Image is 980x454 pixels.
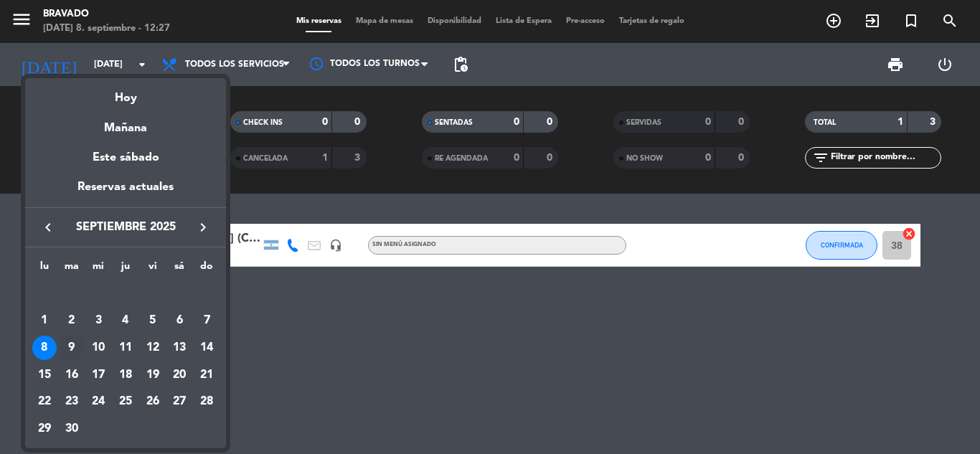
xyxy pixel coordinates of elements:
[86,336,110,360] div: 10
[85,258,112,280] th: miércoles
[141,363,165,387] div: 19
[167,390,192,415] div: 27
[193,308,220,335] td: 7 de septiembre de 2025
[113,336,138,360] div: 11
[39,219,57,236] i: keyboard_arrow_left
[86,390,110,415] div: 24
[113,308,138,333] div: 4
[193,361,220,389] td: 21 de septiembre de 2025
[166,361,194,389] td: 20 de septiembre de 2025
[32,308,57,333] div: 1
[31,389,58,416] td: 22 de septiembre de 2025
[31,361,58,389] td: 15 de septiembre de 2025
[25,108,226,138] div: Mañana
[60,308,84,333] div: 2
[35,218,61,237] button: keyboard_arrow_left
[25,138,226,178] div: Este sábado
[166,334,194,361] td: 13 de septiembre de 2025
[139,308,166,335] td: 5 de septiembre de 2025
[60,336,84,360] div: 9
[193,258,220,280] th: domingo
[166,308,194,335] td: 6 de septiembre de 2025
[58,415,85,443] td: 30 de septiembre de 2025
[31,308,58,335] td: 1 de septiembre de 2025
[141,308,165,333] div: 5
[25,78,226,108] div: Hoy
[141,336,165,360] div: 12
[86,363,110,387] div: 17
[139,258,166,280] th: viernes
[139,334,166,361] td: 12 de septiembre de 2025
[85,389,112,416] td: 24 de septiembre de 2025
[141,390,165,415] div: 26
[32,390,57,415] div: 22
[166,389,194,416] td: 27 de septiembre de 2025
[31,280,220,308] td: SEP.
[85,334,112,361] td: 10 de septiembre de 2025
[194,363,219,387] div: 21
[167,363,192,387] div: 20
[31,258,58,280] th: lunes
[113,390,138,415] div: 25
[60,417,84,441] div: 30
[194,308,219,333] div: 7
[85,361,112,389] td: 17 de septiembre de 2025
[194,219,212,236] i: keyboard_arrow_right
[32,363,57,387] div: 15
[58,334,85,361] td: 9 de septiembre de 2025
[112,361,139,389] td: 18 de septiembre de 2025
[60,363,84,387] div: 16
[113,363,138,387] div: 18
[193,389,220,416] td: 28 de septiembre de 2025
[85,308,112,335] td: 3 de septiembre de 2025
[86,308,110,333] div: 3
[112,334,139,361] td: 11 de septiembre de 2025
[31,334,58,361] td: 8 de septiembre de 2025
[194,336,219,360] div: 14
[60,390,84,415] div: 23
[167,336,192,360] div: 13
[61,218,190,237] span: septiembre 2025
[58,389,85,416] td: 23 de septiembre de 2025
[194,390,219,415] div: 28
[32,336,57,360] div: 8
[112,258,139,280] th: jueves
[25,178,226,207] div: Reservas actuales
[58,258,85,280] th: martes
[112,389,139,416] td: 25 de septiembre de 2025
[58,308,85,335] td: 2 de septiembre de 2025
[32,417,57,441] div: 29
[166,258,194,280] th: sábado
[167,308,192,333] div: 6
[139,389,166,416] td: 26 de septiembre de 2025
[31,415,58,443] td: 29 de septiembre de 2025
[58,361,85,389] td: 16 de septiembre de 2025
[112,308,139,335] td: 4 de septiembre de 2025
[190,218,216,237] button: keyboard_arrow_right
[193,334,220,361] td: 14 de septiembre de 2025
[139,361,166,389] td: 19 de septiembre de 2025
